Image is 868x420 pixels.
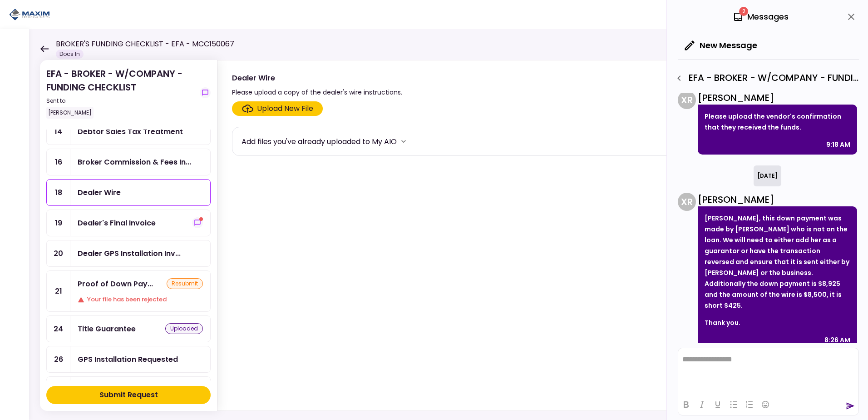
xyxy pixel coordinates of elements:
[46,315,211,342] a: 24Title Guaranteeuploaded
[47,377,70,403] div: 29
[46,118,211,145] a: 14Debtor Sales Tax Treatment
[826,139,850,150] div: 9:18 AM
[257,103,313,114] div: Upload New File
[698,91,857,105] div: [PERSON_NAME]
[846,401,855,410] button: send
[47,346,70,372] div: 26
[232,101,323,116] span: Click here to upload the required document
[705,317,850,328] p: Thank you.
[46,210,211,236] a: 19Dealer's Final Invoiceshow-messages
[232,72,402,84] div: Dealer Wire
[46,107,94,119] div: [PERSON_NAME]
[678,34,764,57] button: New Message
[671,70,859,86] div: EFA - BROKER - W/COMPANY - FUNDING CHECKLIST - Proof of Down Payment 1
[46,179,211,206] a: 18Dealer Wire
[78,295,203,304] div: Your file has been rejected
[78,354,178,365] div: GPS Installation Requested
[78,248,181,259] div: Dealer GPS Installation Invoice
[200,87,211,98] button: show-messages
[9,8,50,21] img: Partner icon
[824,335,850,345] div: 8:26 AM
[758,398,773,411] button: Emojis
[705,213,850,311] p: [PERSON_NAME], this down payment was made by [PERSON_NAME] who is not on the loan. We will need t...
[232,87,402,98] div: Please upload a copy of the dealer's wire instructions.
[78,187,121,198] div: Dealer Wire
[242,136,397,147] div: Add files you've already uploaded to My AIO
[678,398,694,411] button: Bold
[698,193,857,206] div: [PERSON_NAME]
[739,7,748,16] span: 2
[78,217,156,229] div: Dealer's Final Invoice
[694,398,710,411] button: Italic
[46,97,196,105] div: Sent to:
[733,10,789,24] div: Messages
[78,278,153,290] div: Proof of Down Payment 1
[217,60,850,411] div: Dealer WirePlease upload a copy of the dealer's wire instructions.show-messagesClick here to uplo...
[710,398,725,411] button: Underline
[705,111,850,133] p: Please upload the vendor's confirmation that they received the funds.
[165,323,203,334] div: uploaded
[99,390,158,400] div: Submit Request
[78,156,191,168] div: Broker Commission & Fees Invoice
[167,278,203,289] div: resubmit
[397,135,410,148] button: more
[47,271,70,311] div: 21
[726,398,741,411] button: Bullet list
[46,376,211,403] a: 29Photo of Odometer or Reefer hours
[46,240,211,267] a: 20Dealer GPS Installation Invoice
[192,217,203,228] button: show-messages
[678,193,696,211] div: X R
[742,398,757,411] button: Numbered list
[678,91,696,109] div: X R
[47,119,70,145] div: 14
[46,270,211,312] a: 21Proof of Down Payment 1resubmitYour file has been rejected
[78,126,183,137] div: Debtor Sales Tax Treatment
[78,323,136,335] div: Title Guarantee
[678,348,858,394] iframe: Rich Text Area
[56,50,84,59] div: Docs In
[47,210,70,236] div: 19
[46,386,211,404] button: Submit Request
[47,149,70,175] div: 16
[754,165,781,186] div: [DATE]
[46,346,211,373] a: 26GPS Installation Requested
[46,67,196,119] div: EFA - BROKER - W/COMPANY - FUNDING CHECKLIST
[843,9,859,25] button: close
[47,316,70,342] div: 24
[47,180,70,205] div: 18
[47,240,70,266] div: 20
[56,39,234,50] h1: BROKER'S FUNDING CHECKLIST - EFA - MCC150067
[46,149,211,175] a: 16Broker Commission & Fees Invoice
